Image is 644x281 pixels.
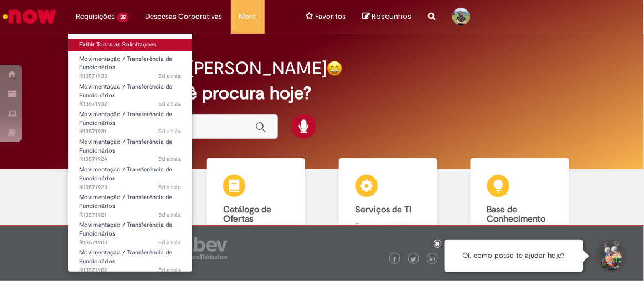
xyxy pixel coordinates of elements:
span: R13571923 [79,183,181,192]
time: 26/09/2025 17:09:16 [159,127,181,136]
a: Exibir Todas as Solicitações [68,39,192,51]
a: Aberto R13571923 : Movimentação / Transferência de Funcionários [68,164,192,188]
span: Movimentação / Transferência de Funcionários [79,193,172,210]
span: 5d atrás [159,211,181,219]
span: Movimentação / Transferência de Funcionários [79,138,172,155]
a: Base de Conhecimento Consulte e aprenda [454,158,586,265]
span: Movimentação / Transferência de Funcionários [79,248,172,266]
a: Aberto R13571903 : Movimentação / Transferência de Funcionários [68,219,192,243]
span: 5d atrás [159,238,181,247]
span: Movimentação / Transferência de Funcionários [79,82,172,100]
img: logo_footer_linkedin.png [430,256,435,263]
b: Catálogo de Ofertas [223,204,271,225]
a: Aberto R13571921 : Movimentação / Transferência de Funcionários [68,191,192,215]
time: 26/09/2025 17:08:40 [159,183,181,191]
span: 32 [117,13,129,22]
span: R13571932 [79,100,181,108]
a: Aberto R13571924 : Movimentação / Transferência de Funcionários [68,136,192,160]
span: Movimentação / Transferência de Funcionários [79,55,172,72]
time: 26/09/2025 17:09:19 [159,72,181,80]
time: 26/09/2025 17:04:19 [159,266,181,274]
img: logo_footer_facebook.png [392,257,398,262]
span: R13571921 [79,211,181,220]
a: Aberto R13571902 : Movimentação / Transferência de Funcionários [68,247,192,270]
span: Movimentação / Transferência de Funcionários [79,221,172,238]
span: Rascunhos [372,11,412,22]
a: Aberto R13571932 : Movimentação / Transferência de Funcionários [68,81,192,105]
img: happy-face.png [327,60,343,76]
span: Movimentação / Transferência de Funcionários [79,110,172,127]
time: 26/09/2025 17:08:46 [159,155,181,163]
span: 5d atrás [159,127,181,136]
a: Serviços de TI Encontre ajuda [322,158,454,265]
time: 26/09/2025 17:04:37 [159,238,181,247]
img: ServiceNow [1,6,58,28]
img: logo_footer_twitter.png [411,257,416,262]
a: Catálogo de Ofertas Abra uma solicitação [190,158,322,265]
span: R13571924 [79,155,181,164]
time: 26/09/2025 17:09:16 [159,100,181,108]
span: More [239,11,256,22]
span: 5d atrás [159,266,181,274]
span: R13571902 [79,266,181,275]
b: Serviços de TI [356,204,412,215]
span: Requisições [76,11,115,22]
b: Base de Conhecimento [487,204,546,225]
time: 26/09/2025 17:08:29 [159,211,181,219]
span: R13571903 [79,238,181,247]
span: Movimentação / Transferência de Funcionários [79,165,172,183]
button: Iniciar Conversa de Suporte [594,240,627,273]
p: Encontre ajuda [356,220,421,231]
div: Oi, como posso te ajudar hoje? [445,240,583,272]
a: No momento, sua lista de rascunhos tem 0 Itens [363,11,412,22]
h2: O que você procura hoje? [102,84,542,103]
img: logo_footer_ambev_rotulo_gray.png [164,237,228,259]
span: Despesas Corporativas [146,11,223,22]
span: 5d atrás [159,183,181,191]
span: R13571931 [79,127,181,136]
ul: Requisições [68,33,193,272]
span: 5d atrás [159,155,181,163]
span: 5d atrás [159,100,181,108]
a: Tirar dúvidas Tirar dúvidas com Lupi Assist e Gen Ai [58,158,190,265]
span: Favoritos [316,11,346,22]
a: Aberto R13571933 : Movimentação / Transferência de Funcionários [68,53,192,77]
a: Aberto R13571931 : Movimentação / Transferência de Funcionários [68,108,192,132]
span: 5d atrás [159,72,181,80]
span: R13571933 [79,72,181,81]
h2: Boa tarde, [PERSON_NAME] [102,59,327,78]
